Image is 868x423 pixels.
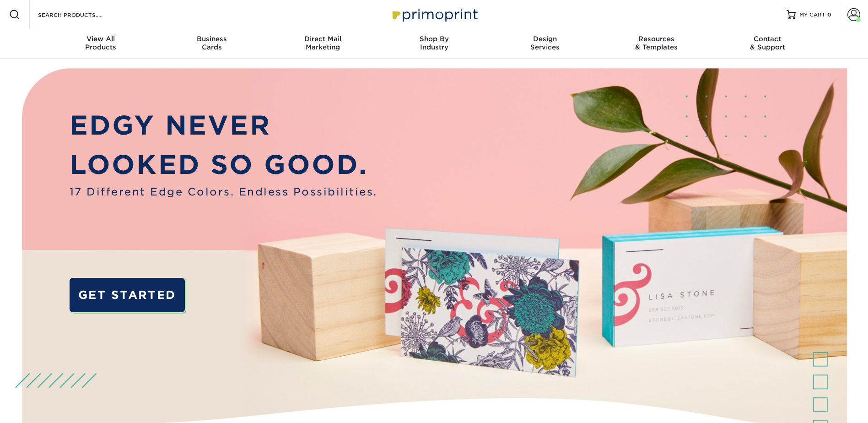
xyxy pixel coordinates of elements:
[45,35,156,51] div: Products
[490,29,601,59] a: DesignServices
[45,29,156,59] a: View AllProducts
[490,35,601,51] div: Services
[827,11,831,18] span: 0
[799,11,825,19] span: MY CART
[490,35,601,43] span: Design
[267,35,378,43] span: Direct Mail
[712,35,823,43] span: Contact
[388,5,480,24] img: Primoprint
[156,29,267,59] a: BusinessCards
[156,35,267,51] div: Cards
[70,184,377,200] span: 17 Different Edge Colors. Endless Possibilities.
[378,35,490,51] div: Industry
[712,29,823,59] a: Contact& Support
[70,278,185,312] a: GET STARTED
[601,35,712,43] span: Resources
[267,35,378,51] div: Marketing
[378,35,490,43] span: Shop By
[37,9,126,20] input: SEARCH PRODUCTS.....
[601,29,712,59] a: Resources& Templates
[267,29,378,59] a: Direct MailMarketing
[156,35,267,43] span: Business
[378,29,490,59] a: Shop ByIndustry
[601,35,712,51] div: & Templates
[45,35,156,43] span: View All
[712,35,823,51] div: & Support
[70,106,377,145] p: EDGY NEVER
[70,145,377,184] p: LOOKED SO GOOD.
